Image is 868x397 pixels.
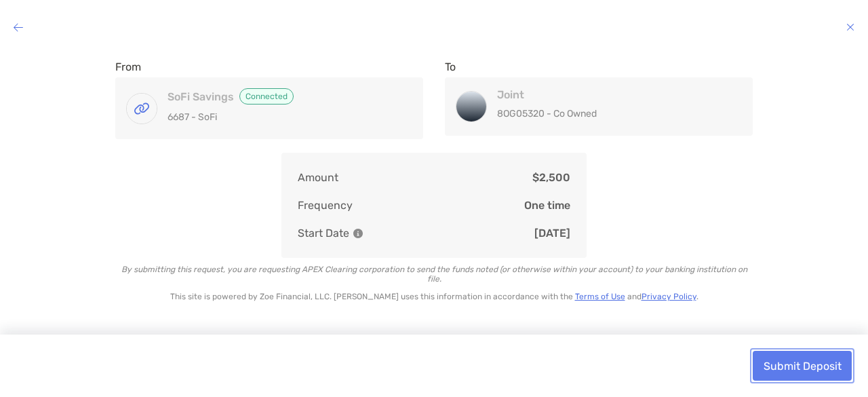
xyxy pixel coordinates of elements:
h4: Joint [497,88,727,101]
p: One time [524,197,570,214]
img: Information Icon [353,229,363,238]
p: Amount [298,169,338,186]
img: Joint [456,92,486,121]
p: $2,500 [532,169,570,186]
p: Start Date [298,225,363,242]
label: From [115,60,141,73]
p: [DATE] [534,225,570,242]
h4: SoFi Savings [167,88,397,105]
p: 8OG05320 - Co Owned [497,105,727,122]
p: This site is powered by Zoe Financial, LLC. [PERSON_NAME] uses this information in accordance wit... [115,292,753,301]
a: Terms of Use [575,292,625,301]
p: Frequency [298,197,353,214]
img: SoFi Savings [127,94,157,124]
span: Connected [239,88,294,105]
label: To [445,60,456,73]
p: By submitting this request, you are requesting APEX Clearing corporation to send the funds noted ... [115,265,753,284]
p: 6687 - SoFi [167,109,397,126]
a: Privacy Policy [642,292,696,301]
